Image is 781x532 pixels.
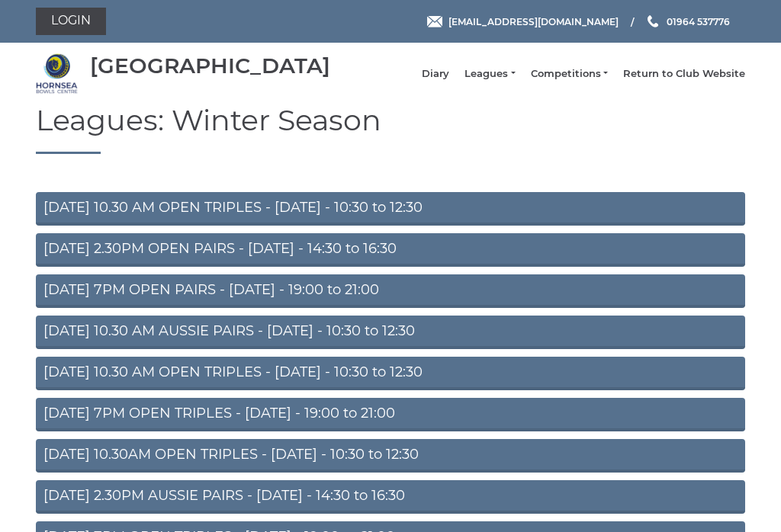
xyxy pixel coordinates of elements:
[531,67,608,81] a: Competitions
[448,15,619,27] span: [EMAIL_ADDRESS][DOMAIN_NAME]
[427,14,619,29] a: Email [EMAIL_ADDRESS][DOMAIN_NAME]
[36,357,745,390] a: [DATE] 10.30 AM OPEN TRIPLES - [DATE] - 10:30 to 12:30
[36,53,78,95] img: Hornsea Bowls Centre
[36,104,745,154] h1: Leagues: Winter Season
[667,15,730,27] span: 01964 537776
[427,16,442,27] img: Email
[422,67,449,81] a: Diary
[36,8,106,35] a: Login
[36,274,745,308] a: [DATE] 7PM OPEN PAIRS - [DATE] - 19:00 to 21:00
[36,439,745,473] a: [DATE] 10.30AM OPEN TRIPLES - [DATE] - 10:30 to 12:30
[36,398,745,431] a: [DATE] 7PM OPEN TRIPLES - [DATE] - 19:00 to 21:00
[645,14,730,29] a: Phone us 01964 537776
[623,67,745,81] a: Return to Club Website
[36,316,745,349] a: [DATE] 10.30 AM AUSSIE PAIRS - [DATE] - 10:30 to 12:30
[464,67,515,81] a: Leagues
[36,480,745,514] a: [DATE] 2.30PM AUSSIE PAIRS - [DATE] - 14:30 to 16:30
[36,233,745,267] a: [DATE] 2.30PM OPEN PAIRS - [DATE] - 14:30 to 16:30
[36,192,745,226] a: [DATE] 10.30 AM OPEN TRIPLES - [DATE] - 10:30 to 12:30
[90,54,330,78] div: [GEOGRAPHIC_DATA]
[648,15,658,27] img: Phone us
